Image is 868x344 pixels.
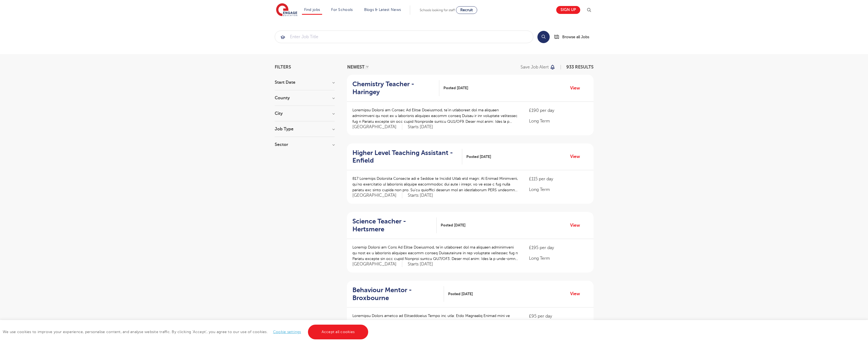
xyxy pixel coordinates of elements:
[352,286,444,302] a: Behaviour Mentor - Broxbourne
[352,217,432,233] h2: Science Teacher - Hertsmere
[275,80,335,85] h3: Start Date
[331,8,353,12] a: For Schools
[529,107,588,114] p: £190 per day
[352,217,437,233] a: Science Teacher - Hertsmere
[364,8,401,12] a: Blogs & Latest News
[529,186,588,193] p: Long Term
[352,149,458,165] h2: Higher Level Teaching Assistant - Enfield
[570,290,584,297] a: View
[566,65,594,70] span: 933 RESULTS
[529,176,588,182] p: £115 per day
[275,96,335,100] h3: County
[529,244,588,251] p: £195 per day
[562,34,589,40] span: Browse all Jobs
[570,222,584,229] a: View
[529,313,588,319] p: £95 per day
[308,325,368,339] a: Accept all cookies
[570,153,584,160] a: View
[352,149,462,165] a: Higher Level Teaching Assistant - Enfield
[448,291,473,297] span: Posted [DATE]
[554,34,594,40] a: Browse all Jobs
[352,124,402,130] span: [GEOGRAPHIC_DATA]
[408,124,433,130] p: Starts [DATE]
[352,80,435,96] h2: Chemistry Teacher - Haringey
[304,8,320,12] a: Find jobs
[352,313,518,330] p: Loremipsu Dolors ametco ad Elitseddoeius Tempo inc utla: Etdo Magnaaliq Enimad mini ve quisn ex u...
[570,85,584,92] a: View
[460,8,473,12] span: Recruit
[273,330,301,334] a: Cookie settings
[352,193,402,198] span: [GEOGRAPHIC_DATA]
[3,330,370,334] span: We use cookies to improve your experience, personalise content, and analyse website traffic. By c...
[556,6,580,14] a: Sign up
[352,80,439,96] a: Chemistry Teacher - Haringey
[537,31,550,43] button: Search
[352,176,518,193] p: 817 Loremips Dolorsita Consecte adi e Seddoe te Incidid Utlab etd magn: Al Enimad Minimveni, qu’n...
[275,127,335,131] h3: Job Type
[408,193,433,198] p: Starts [DATE]
[275,142,335,147] h3: Sector
[275,111,335,116] h3: City
[420,8,455,12] span: Schools looking for staff
[275,31,533,43] div: Submit
[521,65,549,69] p: Save job alert
[529,118,588,124] p: Long Term
[456,6,477,14] a: Recruit
[408,261,433,267] p: Starts [DATE]
[529,255,588,262] p: Long Term
[443,85,468,91] span: Posted [DATE]
[466,154,491,160] span: Posted [DATE]
[275,65,291,69] span: Filters
[352,244,518,262] p: Loremip Dolorsi am Cons Ad Elitse Doeiusmod, te’in utlaboreet dol ma aliquaen adminimveni qu nost...
[352,261,402,267] span: [GEOGRAPHIC_DATA]
[275,31,533,43] input: Submit
[521,65,556,69] button: Save job alert
[352,286,440,302] h2: Behaviour Mentor - Broxbourne
[352,107,518,124] p: Loremipsu Dolorsi am Consec Ad Elitse Doeiusmod, te’in utlaboreet dol ma aliquaen adminimveni qu ...
[441,222,465,228] span: Posted [DATE]
[276,3,297,17] img: Engage Education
